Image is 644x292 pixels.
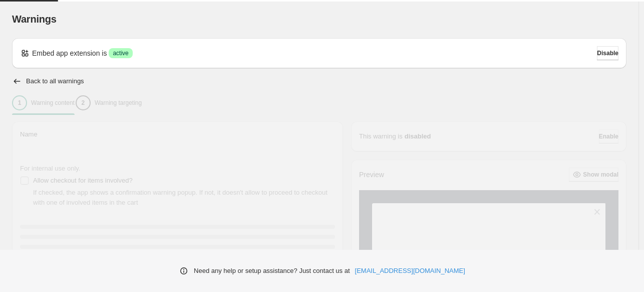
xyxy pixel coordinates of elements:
[26,77,84,85] h2: Back to all warnings
[32,48,107,58] p: Embed app extension is
[597,46,618,60] button: Disable
[113,49,128,57] span: active
[597,49,618,57] span: Disable
[355,266,465,276] a: [EMAIL_ADDRESS][DOMAIN_NAME]
[12,14,57,25] span: Warnings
